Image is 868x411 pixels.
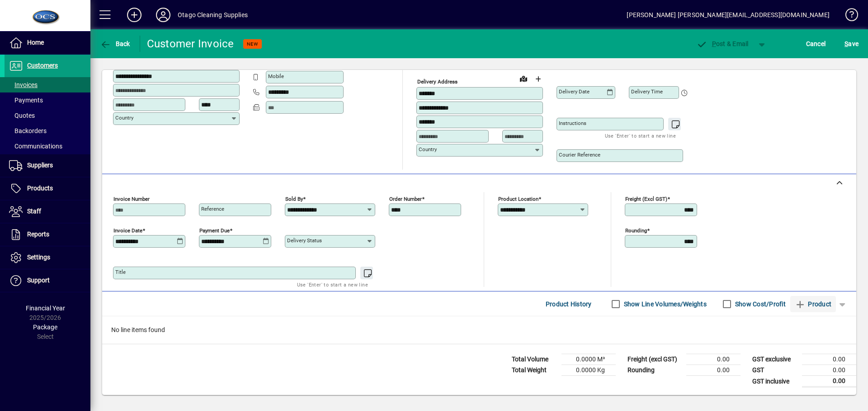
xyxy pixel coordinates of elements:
[5,123,90,139] a: Backorders
[561,365,616,376] td: 0.0000 Kg
[178,8,248,22] div: Otago Cleaning Supplies
[5,77,90,92] a: Invoices
[748,376,802,387] td: GST inclusive
[90,36,140,52] app-page-header-button: Back
[9,127,47,134] span: Backorders
[498,196,538,202] mat-label: Product location
[806,37,826,51] span: Cancel
[804,36,828,52] button: Cancel
[507,354,561,365] td: Total Volume
[201,206,224,212] mat-label: Reference
[5,108,90,123] a: Quotes
[297,279,368,290] mat-hint: Use 'Enter' to start a new line
[623,354,686,365] td: Freight (excl GST)
[120,7,149,23] button: Add
[149,7,178,23] button: Profile
[546,297,592,311] span: Product History
[5,92,90,108] a: Payments
[98,36,132,52] button: Back
[27,208,41,215] span: Staff
[696,40,749,47] span: ost & Email
[102,316,856,344] div: No line items found
[268,73,284,79] mat-label: Mobile
[748,354,802,365] td: GST exclusive
[622,300,707,309] label: Show Line Volumes/Weights
[559,88,590,95] mat-label: Delivery date
[9,97,43,104] span: Payments
[631,88,663,95] mat-label: Delivery time
[9,81,38,88] span: Invoices
[5,246,90,269] a: Settings
[287,237,322,244] mat-label: Delivery status
[531,72,545,86] button: Choose address
[113,227,142,234] mat-label: Invoice date
[844,40,848,47] span: S
[559,120,586,126] mat-label: Instructions
[27,162,53,169] span: Suppliers
[507,365,561,376] td: Total Weight
[9,112,35,119] span: Quotes
[5,223,90,246] a: Reports
[795,297,831,311] span: Product
[627,8,830,22] div: [PERSON_NAME] [PERSON_NAME][EMAIL_ADDRESS][DOMAIN_NAME]
[623,365,686,376] td: Rounding
[802,376,856,387] td: 0.00
[625,196,667,202] mat-label: Freight (excl GST)
[605,130,676,141] mat-hint: Use 'Enter' to start a new line
[199,227,230,234] mat-label: Payment due
[5,269,90,292] a: Support
[686,365,741,376] td: 0.00
[712,40,716,47] span: P
[790,296,836,312] button: Product
[5,154,90,177] a: Suppliers
[33,323,57,331] span: Package
[561,354,616,365] td: 0.0000 M³
[842,36,861,52] button: Save
[516,71,531,86] a: View on map
[844,37,859,51] span: ave
[27,231,49,238] span: Reports
[686,354,741,365] td: 0.00
[27,185,53,192] span: Products
[625,227,647,234] mat-label: Rounding
[542,296,595,312] button: Product History
[5,200,90,223] a: Staff
[27,254,50,261] span: Settings
[27,62,58,69] span: Customers
[802,354,856,365] td: 0.00
[113,196,150,202] mat-label: Invoice number
[419,146,437,152] mat-label: Country
[26,305,65,312] span: Financial Year
[5,139,90,154] a: Communications
[748,365,802,376] td: GST
[802,365,856,376] td: 0.00
[733,300,786,309] label: Show Cost/Profit
[692,36,753,52] button: Post & Email
[839,2,857,31] a: Knowledge Base
[115,115,133,121] mat-label: Country
[100,40,130,47] span: Back
[559,152,600,158] mat-label: Courier Reference
[389,196,422,202] mat-label: Order number
[27,39,44,46] span: Home
[147,37,234,51] div: Customer Invoice
[9,143,62,150] span: Communications
[247,41,258,47] span: NEW
[285,196,303,202] mat-label: Sold by
[5,32,90,54] a: Home
[115,269,126,275] mat-label: Title
[5,177,90,200] a: Products
[27,277,50,284] span: Support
